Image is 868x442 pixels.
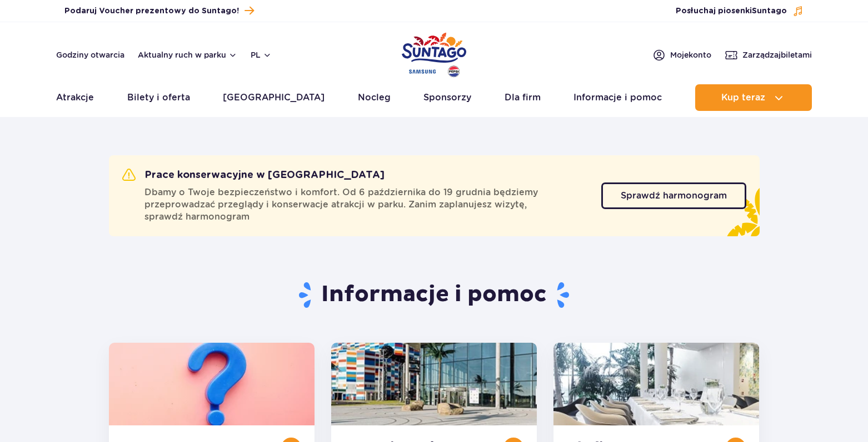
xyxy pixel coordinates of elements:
[725,48,812,62] a: Zarządzajbiletami
[423,84,471,111] a: Sponsorzy
[402,28,466,79] a: Park of Poland
[721,93,765,103] span: Kup teraz
[621,191,727,200] span: Sprawdź harmonogram
[127,84,190,111] a: Bilety i oferta
[251,49,272,60] button: pl
[676,6,804,17] button: Posłuchaj piosenkiSuntago
[652,48,711,62] a: Mojekonto
[56,49,124,60] a: Godziny otwarcia
[138,50,237,59] button: Aktualny ruch w parku
[505,84,541,111] a: Dla firm
[676,6,787,17] span: Posłuchaj piosenki
[64,3,254,18] a: Podaruj Voucher prezentowy do Suntago!
[144,186,588,223] span: Dbamy o Twoje bezpieczeństwo i komfort. Od 6 października do 19 grudnia będziemy przeprowadzać pr...
[742,49,812,60] span: Zarządzaj biletami
[358,84,391,111] a: Nocleg
[64,6,239,17] span: Podaruj Voucher prezentowy do Suntago!
[56,84,94,111] a: Atrakcje
[670,49,711,60] span: Moje konto
[573,84,662,111] a: Informacje i pomoc
[109,281,760,309] h1: Informacje i pomoc
[223,84,325,111] a: [GEOGRAPHIC_DATA]
[122,169,385,182] h2: Prace konserwacyjne w [GEOGRAPHIC_DATA]
[695,84,812,111] button: Kup teraz
[601,182,746,209] a: Sprawdź harmonogram
[752,7,787,15] span: Suntago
